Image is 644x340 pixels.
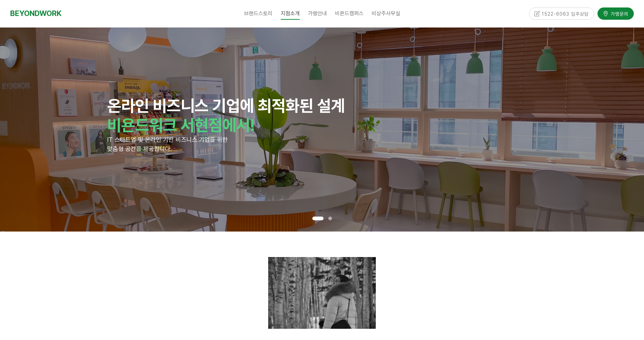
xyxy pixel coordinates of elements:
[304,5,331,22] a: 가맹안내
[335,10,364,17] span: 비욘드캠퍼스
[277,5,304,22] a: 지점소개
[308,10,327,17] span: 가맹안내
[107,136,228,143] span: IT 스타트업 및 온라인 기반 비즈니스 기업을 위한
[240,5,277,22] a: 브랜드스토리
[609,10,628,17] span: 가맹문의
[10,7,61,20] a: BEYONDWORK
[107,115,255,135] strong: 비욘드워크 서현점에서!
[368,5,404,22] a: 비상주사무실
[372,10,400,17] span: 비상주사무실
[244,10,273,17] span: 브랜드스토리
[281,7,300,20] span: 지점소개
[597,7,634,19] a: 가맹문의
[331,5,368,22] a: 비욘드캠퍼스
[107,96,345,116] strong: 온라인 비즈니스 기업에 최적화된 설계
[107,145,172,152] span: 맞춤형 공간을 제공합니다.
